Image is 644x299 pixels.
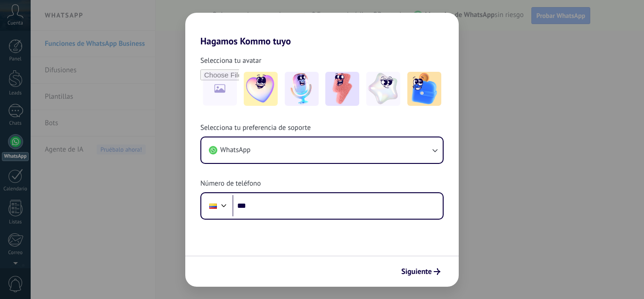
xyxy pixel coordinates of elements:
[366,72,400,106] img: -4.jpeg
[185,13,459,47] h2: Hagamos Kommo tuyo
[285,72,319,106] img: -2.jpeg
[407,72,441,106] img: -5.jpeg
[200,179,261,188] span: Número de teléfono
[204,196,222,216] div: Colombia: + 57
[200,56,261,66] span: Selecciona tu avatar
[200,123,311,133] span: Selecciona tu preferencia de soporte
[401,268,432,275] span: Siguiente
[325,72,359,106] img: -3.jpeg
[397,264,445,280] button: Siguiente
[244,72,278,106] img: -1.jpeg
[201,137,443,163] button: WhatsApp
[220,145,250,155] span: WhatsApp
